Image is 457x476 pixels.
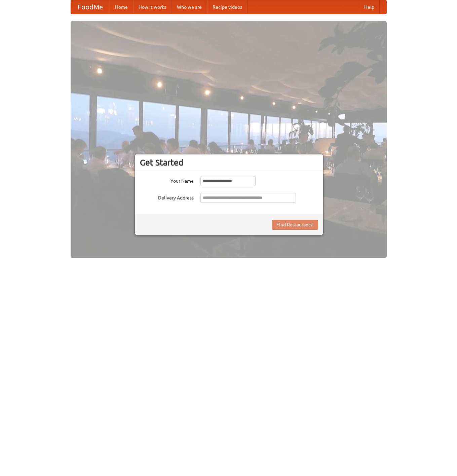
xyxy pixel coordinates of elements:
[272,220,318,230] button: Find Restaurants!
[110,0,133,14] a: Home
[172,0,207,14] a: Who we are
[359,0,380,14] a: Help
[207,0,247,14] a: Recipe videos
[140,176,194,184] label: Your Name
[71,0,110,14] a: FoodMe
[140,193,194,201] label: Delivery Address
[140,157,318,168] h3: Get Started
[133,0,172,14] a: How it works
